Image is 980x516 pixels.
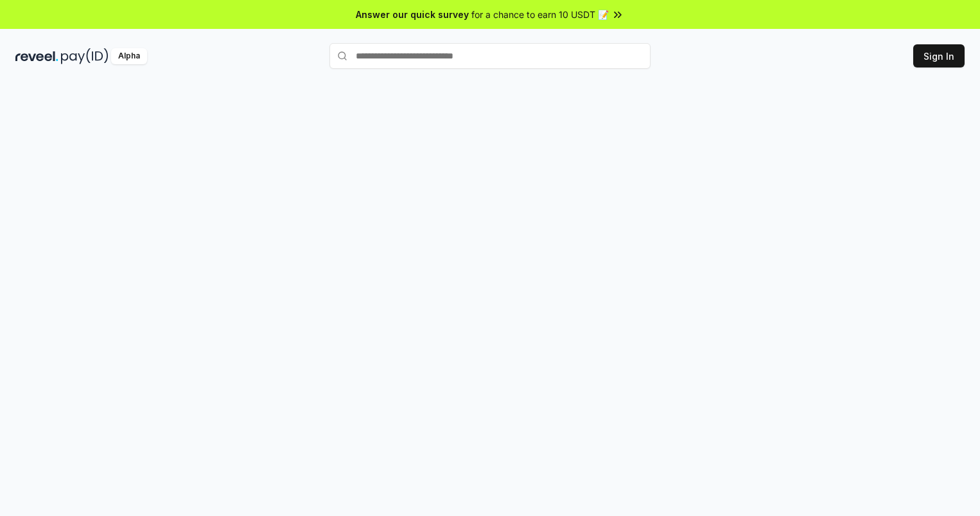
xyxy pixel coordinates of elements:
img: pay_id [61,48,109,64]
span: Answer our quick survey [356,8,469,21]
span: for a chance to earn 10 USDT 📝 [471,8,609,21]
div: Alpha [111,48,147,64]
button: Sign In [913,44,965,67]
img: reveel_dark [15,48,58,64]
